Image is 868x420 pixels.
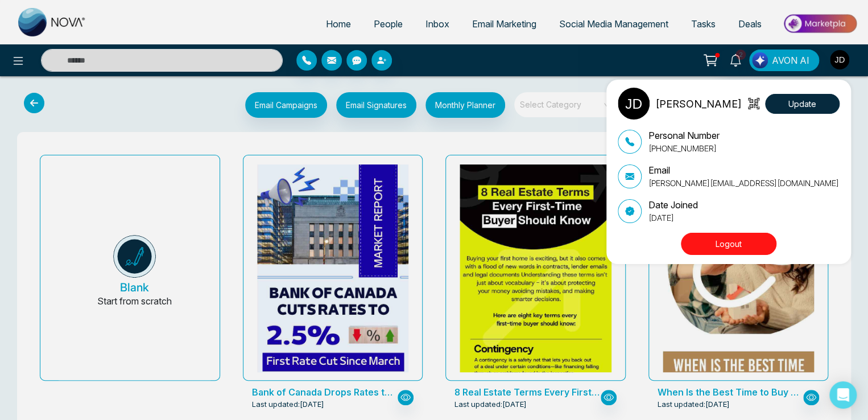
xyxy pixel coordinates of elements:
p: [PHONE_NUMBER] [648,142,720,154]
p: Date Joined [648,198,698,212]
p: [PERSON_NAME][EMAIL_ADDRESS][DOMAIN_NAME] [648,177,839,189]
p: Personal Number [648,129,720,142]
p: [DATE] [648,212,698,224]
p: Email [648,163,839,177]
button: Logout [681,233,776,255]
div: Open Intercom Messenger [829,381,857,409]
p: [PERSON_NAME] [655,96,742,112]
button: Update [765,94,840,114]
